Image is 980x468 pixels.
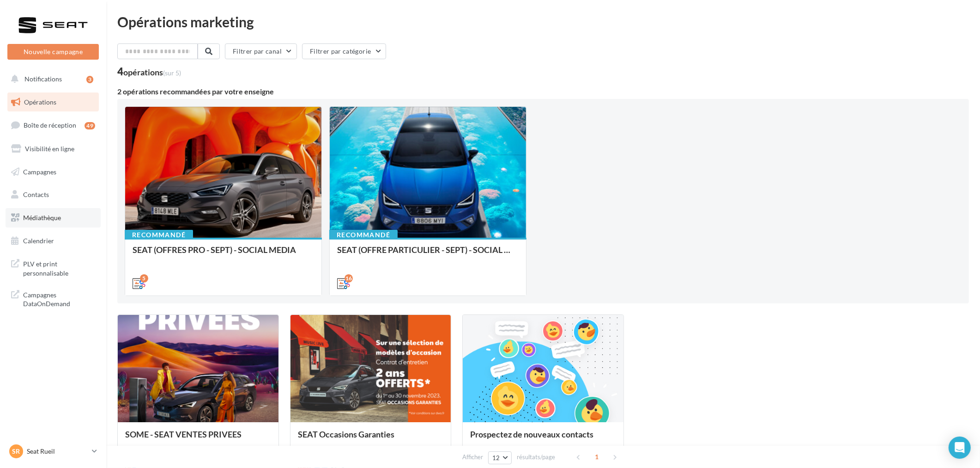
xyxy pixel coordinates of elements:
div: SEAT (OFFRE PARTICULIER - SEPT) - SOCIAL MEDIA [337,245,519,264]
a: Boîte de réception49 [6,115,101,135]
div: 16 [345,274,353,283]
button: Filtrer par canal [225,43,297,59]
a: Visibilité en ligne [6,139,101,159]
span: PLV et print personnalisable [23,258,95,277]
a: Campagnes DataOnDemand [6,285,101,312]
button: Notifications 3 [6,69,97,89]
div: Prospectez de nouveaux contacts [470,430,616,448]
span: Campagnes [23,167,56,175]
div: 5 [140,274,148,283]
span: résultats/page [517,453,555,462]
div: 2 opérations recommandées par votre enseigne [117,88,969,95]
span: Campagnes DataOnDemand [23,289,95,308]
div: SEAT Occasions Garanties [298,430,444,448]
span: SR [12,447,20,456]
div: SEAT (OFFRES PRO - SEPT) - SOCIAL MEDIA [133,245,314,264]
span: Afficher [462,453,483,462]
span: Calendrier [23,237,54,245]
a: PLV et print personnalisable [6,254,101,281]
a: SR Seat Rueil [7,443,99,460]
span: Notifications [24,75,62,83]
span: Médiathèque [23,214,61,222]
div: 49 [85,122,95,129]
span: Visibilité en ligne [25,145,74,153]
a: Opérations [6,92,101,112]
button: Filtrer par catégorie [302,43,386,59]
span: Boîte de réception [24,121,76,129]
a: Campagnes [6,162,101,182]
div: opérations [123,68,181,76]
a: Médiathèque [6,208,101,228]
div: 3 [86,76,93,83]
span: 1 [589,450,604,464]
div: Recommandé [125,230,193,240]
div: SOME - SEAT VENTES PRIVEES [125,430,271,448]
div: Recommandé [329,230,398,240]
button: 12 [488,451,512,464]
span: 12 [492,454,500,462]
div: Opérations marketing [117,15,969,29]
span: (sur 5) [163,69,181,77]
span: Opérations [24,98,56,106]
a: Contacts [6,185,101,204]
div: 4 [117,67,181,77]
div: Open Intercom Messenger [949,437,971,459]
span: Contacts [23,191,49,198]
a: Calendrier [6,231,101,251]
button: Nouvelle campagne [7,44,99,60]
p: Seat Rueil [27,447,88,456]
